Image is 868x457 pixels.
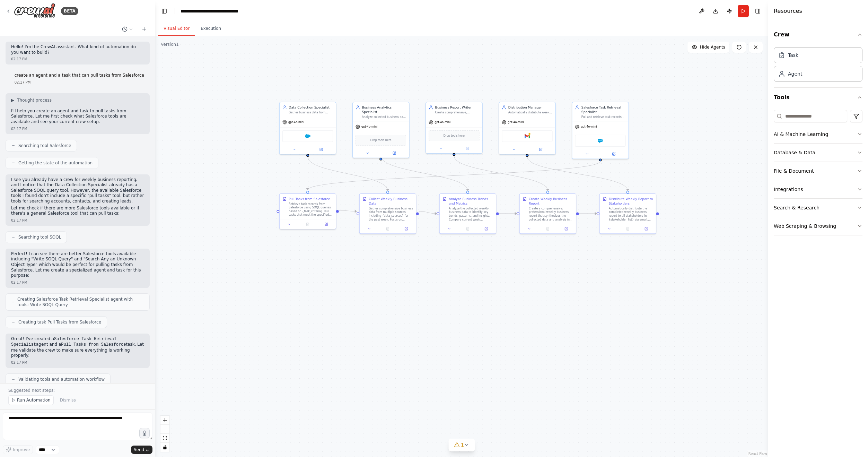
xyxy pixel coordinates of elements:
p: I'll help you create an agent and task to pull tasks from Salesforce. Let me first check what Sal... [11,109,144,125]
div: Distribute Weekly Report to StakeholdersAutomatically distribute the completed weekly business re... [599,193,656,234]
span: Hide Agents [700,44,725,50]
span: Drop tools here [370,138,392,143]
div: Distribute Weekly Report to Stakeholders [609,197,653,206]
p: Let me check if there are more Salesforce tools available or if there's a general Salesforce tool... [11,206,144,216]
button: Open in side panel [308,147,334,152]
button: Database & Data [774,144,862,162]
g: Edge from 89826c3f-5ce9-4049-981e-51df0d944d52 to 94b5a58d-6404-4ec3-8ea5-12eec70e251d [305,157,390,191]
div: Agent [788,70,802,77]
g: Edge from 59fe0559-5327-41fd-9377-18ad4df4b544 to 89244c36-f76c-4eb2-a234-92e4a8beb84f [499,211,517,216]
span: Searching tool Salesforce [18,143,71,148]
button: Open in side panel [528,147,554,152]
p: Great! I've created a agent and a task. Let me validate the crew to make sure everything is worki... [11,336,144,359]
button: No output available [298,222,317,227]
p: I see you already have a crew for weekly business reporting, and I notice that the Data Collectio... [11,177,144,204]
button: Click to speak your automation idea [139,428,150,438]
button: Open in side panel [455,146,481,151]
span: Drop tools here [444,133,465,138]
div: Automatically distribute the completed weekly business report to all stakeholders in {stakeholder... [609,207,653,221]
button: Hide Agents [687,42,729,53]
span: Getting the state of the automation [18,160,93,166]
button: Visual Editor [158,21,195,36]
g: Edge from 94b5a58d-6404-4ec3-8ea5-12eec70e251d to 59fe0559-5327-41fd-9377-18ad4df4b544 [419,209,437,216]
button: Web Scraping & Browsing [774,217,862,235]
div: Data Collection Specialist [289,105,333,110]
g: Edge from 89244c36-f76c-4eb2-a234-92e4a8beb84f to 48705596-7d08-412d-ada7-0faaf4d85ece [579,211,597,216]
div: Business Analytics SpecialistAnalyze collected business data to identify key metrics, trends, pat... [352,102,410,158]
div: Business Report WriterCreate comprehensive, professional weekly business reports highlighting key... [426,102,483,154]
span: Dismiss [60,397,76,403]
div: Data Collection SpecialistGather business data from multiple sources including {data_sources} foc... [279,102,336,155]
button: Open in side panel [318,222,334,227]
button: Start a new chat [139,25,150,33]
div: Gather comprehensive business data from multiple sources including {data_sources} for the past we... [369,207,413,221]
div: Analyze Business Trends and Metrics [449,197,493,206]
button: Hide left sidebar [159,6,169,16]
div: Create a comprehensive, professional weekly business report that synthesizes the collected data a... [529,207,573,221]
button: No output available [618,226,638,232]
button: Open in side panel [478,226,494,232]
span: Searching tool SOQL [18,234,61,240]
span: Creating task Pull Tasks from Salesforce [18,319,101,325]
div: Salesforce Task Retrieval SpecialistPull and retrieve task records from Salesforce using SOQL que... [572,102,629,159]
span: gpt-4o-mini [581,125,597,129]
button: No output available [538,226,558,232]
div: 02:17 PM [11,218,144,223]
button: ▶Thought process [11,97,52,103]
span: gpt-4o-mini [288,120,304,124]
p: Hello! I'm the CrewAI assistant. What kind of automation do you want to build? [11,44,144,55]
div: Create Weekly Business Report [529,197,573,206]
button: Integrations [774,180,862,198]
span: 1 [461,441,464,448]
div: Pull Tasks from Salesforce [289,197,330,201]
button: Open in side panel [638,226,654,232]
g: Edge from b6d886af-63d8-4355-b257-e440cfe477b3 to 48705596-7d08-412d-ada7-0faaf4d85ece [525,157,630,191]
span: gpt-4o-mini [361,125,377,129]
span: Run Automation [17,397,51,403]
button: toggle interactivity [160,443,169,452]
button: File & Document [774,162,862,180]
div: Create comprehensive, professional weekly business reports highlighting key metrics, trends, and ... [435,111,480,114]
span: gpt-4o-mini [508,120,524,124]
img: Logo [14,3,55,19]
span: Improve [13,447,30,452]
div: BETA [61,7,78,15]
button: Open in side panel [601,151,627,157]
div: Analyze collected business data to identify key metrics, trends, patterns, and insights for {busi... [362,115,406,119]
div: 02:17 PM [11,126,144,131]
button: Open in side panel [558,226,574,232]
span: Thought process [17,97,52,103]
div: Retrieve task records from Salesforce using SOQL queries based on {task_criteria}. Pull tasks tha... [289,202,333,217]
button: Open in side panel [382,150,407,156]
div: Automatically distribute weekly business reports to {stakeholder_list} via email every [DATE] mor... [508,111,553,114]
div: Task [788,52,798,59]
button: zoom in [160,416,169,425]
button: Search & Research [774,199,862,217]
button: Dismiss [56,395,79,405]
p: Suggested next steps: [8,388,147,393]
div: Gather business data from multiple sources including {data_sources} focusing on {key_metrics} and... [289,111,333,114]
span: gpt-4o-mini [435,120,450,124]
button: No output available [378,226,397,232]
div: Create Weekly Business ReportCreate a comprehensive, professional weekly business report that syn... [519,193,576,234]
div: Analyze the collected weekly business data to identify key trends, patterns, and insights. Compar... [449,207,493,221]
div: 02:17 PM [11,57,144,62]
img: Gmail [525,133,530,139]
div: React Flow controls [160,416,169,452]
button: 1 [448,439,475,451]
img: Salesforce [305,133,310,139]
div: 02:17 PM [11,360,144,365]
div: Collect Weekly Business Data [369,197,413,206]
button: Switch to previous chat [119,25,136,33]
span: ▶ [11,97,14,103]
div: Salesforce Task Retrieval Specialist [581,105,626,114]
img: Salesforce [598,138,603,144]
h4: Resources [774,7,802,15]
button: Tools [774,88,862,107]
g: Edge from 1c5224ba-a274-4b47-af17-3bbbb133b9f3 to 59fe0559-5327-41fd-9377-18ad4df4b544 [379,156,470,191]
button: Execution [195,21,227,36]
button: zoom out [160,425,169,434]
button: Send [131,446,152,454]
button: AI & Machine Learning [774,125,862,143]
div: 02:17 PM [11,280,144,285]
